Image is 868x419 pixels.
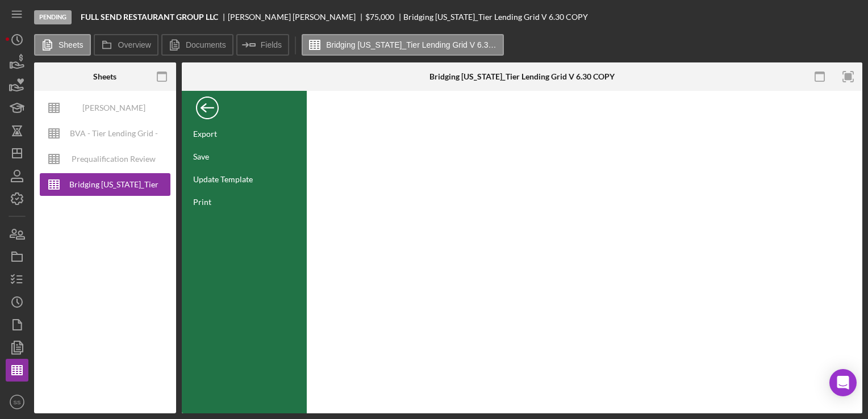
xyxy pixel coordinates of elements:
span: $75,000 [365,12,394,22]
div: BVA - Tier Lending Grid - [DATE] [68,122,159,145]
div: Bridging [US_STATE]_Tier Lending Grid V 6.30 COPY [403,12,588,22]
div: [PERSON_NAME] [PERSON_NAME] [228,12,365,22]
div: [PERSON_NAME] Underwriting Analysis - Business Name - MM.DD.YY. - Copy [68,97,159,119]
div: Back [196,94,219,116]
button: Bridging [US_STATE]_Tier Lending Grid V 6.30 COPY [40,173,170,196]
div: Open Intercom Messenger [829,369,857,396]
div: Update Template [193,174,253,184]
div: Print [193,197,211,207]
button: Prequalification Review (TEMPLATE) – Entity Name – Date Completed (1) [40,148,170,170]
text: SS [14,399,21,405]
div: Pending [34,10,72,24]
button: [PERSON_NAME] Underwriting Analysis - Business Name - MM.DD.YY. - Copy [40,97,170,119]
button: Fields [236,34,289,56]
div: Print [182,190,307,213]
div: Export [182,122,307,145]
button: Documents [161,34,233,56]
b: FULL SEND RESTAURANT GROUP LLC [81,12,218,22]
div: Save [182,145,307,167]
label: Documents [186,40,226,49]
button: Sheets [34,34,91,56]
div: Save [193,152,209,161]
button: BVA - Tier Lending Grid - [DATE] [40,122,170,145]
button: Bridging [US_STATE]_Tier Lending Grid V 6.30 COPY [302,34,504,56]
div: Bridging [US_STATE]_Tier Lending Grid V 6.30 COPY [429,72,615,81]
div: FILE [182,91,307,413]
button: SS [6,391,28,413]
label: Overview [118,40,151,49]
button: Overview [94,34,158,56]
div: Prequalification Review (TEMPLATE) – Entity Name – Date Completed (1) [68,148,159,170]
label: Fields [261,40,282,49]
label: Bridging [US_STATE]_Tier Lending Grid V 6.30 COPY [326,40,496,49]
div: Update Template [182,167,307,190]
div: Sheets [93,72,116,81]
label: Sheets [59,40,84,49]
div: Bridging [US_STATE]_Tier Lending Grid V 6.30 COPY [68,173,159,196]
div: Export [193,129,217,139]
